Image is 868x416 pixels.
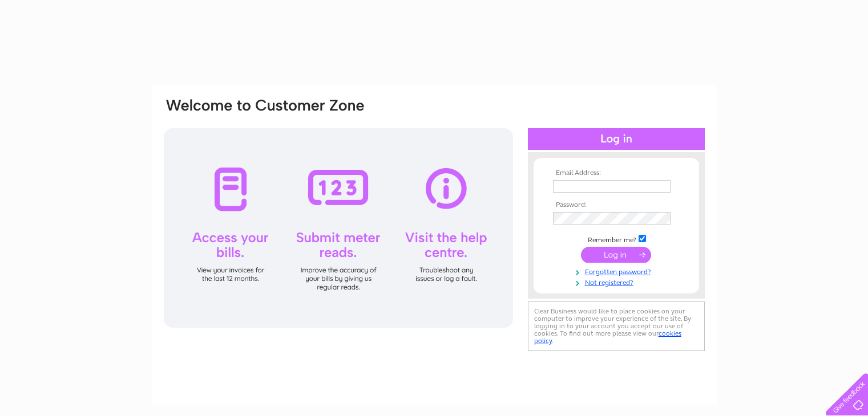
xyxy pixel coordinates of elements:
a: cookies policy [534,329,681,345]
td: Remember me? [550,233,683,244]
div: Clear Business would like to place cookies on your computer to improve your experience of the sit... [528,301,705,351]
th: Email Address: [550,169,683,177]
a: Forgotten password? [553,266,683,276]
input: Submit [581,247,651,263]
a: Not registered? [553,276,683,287]
th: Password: [550,201,683,209]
